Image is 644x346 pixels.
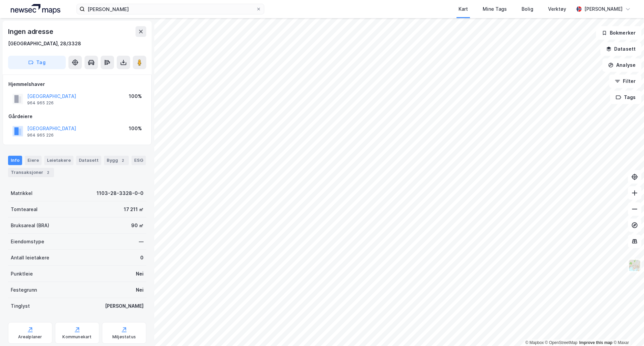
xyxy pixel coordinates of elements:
div: Gårdeiere [8,112,146,120]
div: Nei [136,286,144,294]
img: Z [628,259,641,272]
div: 17 211 ㎡ [124,205,144,213]
div: Eiendomstype [11,238,44,246]
button: Filter [609,75,641,88]
div: 964 965 226 [27,100,54,106]
div: Punktleie [11,270,33,278]
div: ESG [131,156,146,165]
div: Info [8,156,22,165]
div: Kart [459,5,468,13]
div: Miljøstatus [112,334,136,340]
button: Analyse [602,58,641,72]
div: — [139,238,144,246]
div: 100% [129,125,142,133]
a: Improve this map [579,340,612,345]
a: Mapbox [525,340,544,345]
div: [PERSON_NAME] [105,302,144,310]
div: 90 ㎡ [131,221,144,230]
div: Kontrollprogram for chat [610,314,644,346]
div: Tinglyst [11,302,30,310]
div: [PERSON_NAME] [584,5,623,13]
img: logo.a4113a55bc3d86da70a041830d287a7e.svg [11,4,60,14]
div: Eiere [25,156,42,165]
div: 2 [119,157,126,164]
div: Bygg [104,156,129,165]
div: Verktøy [548,5,566,13]
button: Bokmerker [596,26,641,40]
div: 1103-28-3328-0-0 [97,189,144,197]
div: Datasett [76,156,101,165]
div: Nei [136,270,144,278]
div: Festegrunn [11,286,37,294]
div: 2 [45,169,51,176]
button: Tag [8,56,66,69]
div: Bruksareal (BRA) [11,221,49,230]
div: Kommunekart [62,334,92,340]
input: Søk på adresse, matrikkel, gårdeiere, leietakere eller personer [85,4,256,14]
div: Tomteareal [11,205,38,213]
div: Leietakere [44,156,73,165]
div: Ingen adresse [8,26,54,37]
a: OpenStreetMap [545,340,578,345]
div: [GEOGRAPHIC_DATA], 28/3328 [8,40,81,48]
div: Transaksjoner [8,168,54,177]
div: Bolig [522,5,533,13]
button: Datasett [600,42,641,56]
button: Tags [610,91,641,104]
div: Hjemmelshaver [8,80,146,88]
div: Mine Tags [483,5,507,13]
div: 100% [129,92,142,100]
div: 0 [140,254,144,262]
iframe: Chat Widget [610,314,644,346]
div: Antall leietakere [11,254,49,262]
div: Arealplaner [18,334,42,340]
div: Matrikkel [11,189,33,197]
div: 964 965 226 [27,133,54,138]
